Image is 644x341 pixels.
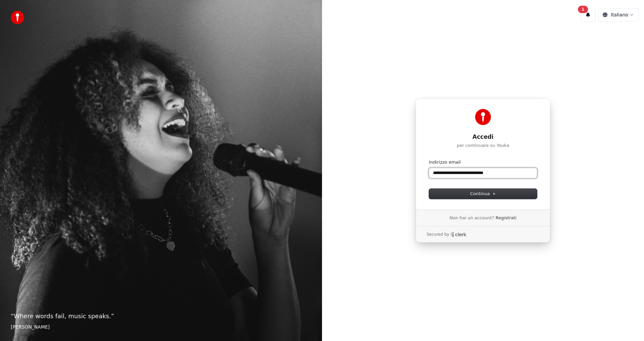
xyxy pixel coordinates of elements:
a: Registrati [496,215,517,221]
footer: [PERSON_NAME] [11,324,311,330]
h1: Accedi [429,133,537,141]
p: Secured by [427,232,449,237]
p: per continuare su Youka [429,143,537,149]
img: youka [11,11,24,24]
span: Non hai un account? [449,215,494,221]
p: “ Where words fail, music speaks. ” [11,311,311,321]
label: Indirizzo email [429,159,461,165]
span: Continua [470,191,496,197]
img: Youka [475,109,491,125]
a: Clerk logo [450,232,467,237]
button: Continua [429,189,537,199]
button: 1 [580,8,596,21]
div: 1 [578,6,588,13]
